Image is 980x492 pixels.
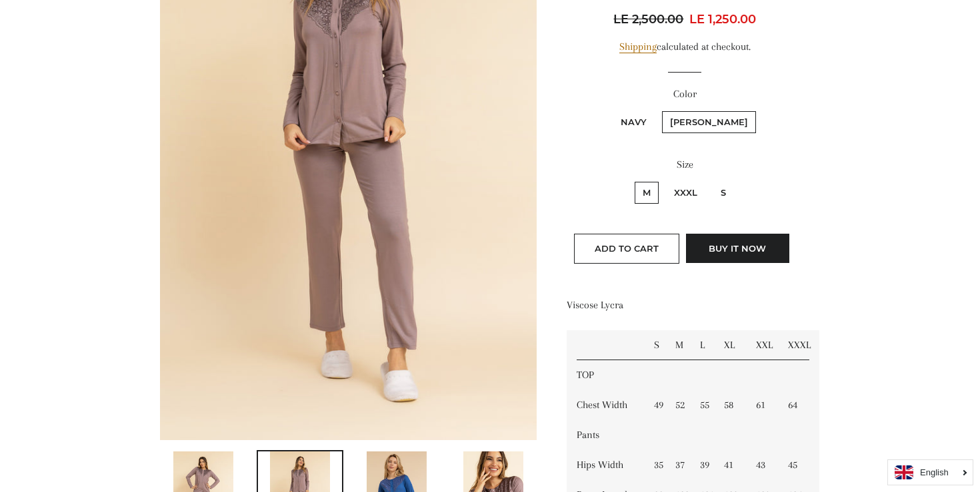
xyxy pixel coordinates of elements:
[690,390,714,420] td: 55
[613,10,687,29] span: LE 2,500.00
[567,450,644,480] td: Hips Width
[778,330,819,360] td: XXXL
[644,450,665,480] td: 35
[635,182,659,204] label: M
[895,465,966,479] a: English
[567,86,803,103] label: Color
[644,330,665,360] td: S
[778,390,819,420] td: 64
[665,450,689,480] td: 37
[574,234,679,263] button: Add to Cart
[746,390,778,420] td: 61
[778,450,819,480] td: 45
[714,450,746,480] td: 41
[619,41,657,53] a: Shipping
[595,243,659,254] span: Add to Cart
[713,182,734,204] label: S
[690,450,714,480] td: 39
[567,39,803,55] div: calculated at checkout.
[665,390,689,420] td: 52
[686,234,789,263] button: Buy it now
[567,360,644,390] td: TOP
[567,156,803,173] label: Size
[714,330,746,360] td: XL
[567,390,644,420] td: Chest Width
[746,330,778,360] td: XXL
[665,330,689,360] td: M
[567,297,803,314] p: Viscose Lycra
[746,450,778,480] td: 43
[689,12,756,27] span: LE 1,250.00
[567,420,644,450] td: Pants
[644,390,665,420] td: 49
[690,330,714,360] td: L
[666,182,705,204] label: XXXL
[714,390,746,420] td: 58
[662,111,756,133] label: [PERSON_NAME]
[920,468,949,477] i: English
[613,111,655,133] label: Navy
